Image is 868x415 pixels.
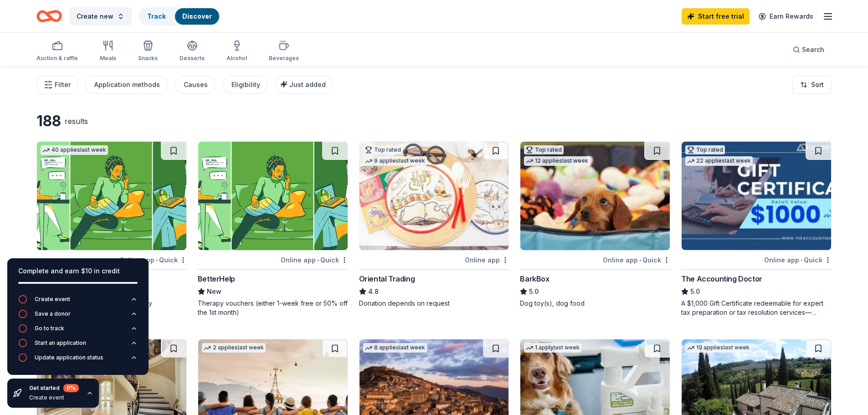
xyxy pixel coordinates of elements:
button: Beverages [269,36,299,67]
button: Go to track [18,324,138,338]
button: Just added [275,76,333,94]
div: 0 % [63,384,79,392]
button: Filter [36,76,78,94]
a: Start free trial [682,8,750,25]
div: Create event [35,296,70,303]
div: Get started [29,384,79,392]
a: Image for The Accounting DoctorTop rated22 applieslast weekOnline app•QuickThe Accounting Doctor5... [681,141,832,317]
div: Alcohol [226,55,247,62]
button: Desserts [180,36,205,67]
span: Filter [55,79,71,90]
a: Track [147,12,166,20]
div: Save a donor [35,310,71,318]
span: • [156,256,158,264]
div: 40 applies last week [41,145,108,155]
span: Create new [77,11,113,22]
div: Auction & raffle [36,55,78,62]
button: Meals [100,36,116,67]
span: Search [802,44,824,55]
img: Image for Oriental Trading [360,142,509,250]
div: BarkBox [520,273,549,284]
div: Causes [184,79,208,90]
a: Image for BetterHelpOnline app•QuickBetterHelpNewTherapy vouchers (either 1-week free or 50% off ... [198,141,348,317]
span: • [801,256,802,264]
button: Eligibility [222,76,267,94]
button: Save a donor [18,309,138,324]
div: Top rated [363,145,403,154]
div: Desserts [180,55,205,62]
div: 9 applies last week [363,156,427,166]
button: Causes [175,76,215,94]
div: Application methods [94,79,160,90]
div: Therapy vouchers (either 1-week free or 50% off the 1st month) [198,299,348,317]
div: 12 applies last week [524,156,590,166]
span: Sort [811,79,824,90]
div: Top rated [685,145,725,154]
a: Discover [182,12,212,20]
button: Application methods [85,76,167,94]
button: Update application status [18,353,138,368]
button: TrackDiscover [139,7,220,26]
button: Auction & raffle [36,36,78,67]
div: Online app Quick [603,254,670,266]
a: Home [36,5,62,27]
button: Sort [792,76,832,94]
button: Search [786,41,832,59]
span: 5.0 [529,286,539,297]
div: 10 applies last week [685,343,751,353]
div: Online app Quick [281,254,348,266]
div: Online app [465,254,509,266]
div: Eligibility [231,79,260,90]
img: Image for BetterHelp Social Impact [37,142,186,250]
a: Image for BetterHelp Social Impact40 applieslast weekOnline app•QuickBetterHelp Social ImpactNewV... [36,141,187,308]
a: Earn Rewards [753,8,819,25]
img: Image for BetterHelp [198,142,348,250]
div: Dog toy(s), dog food [520,299,670,308]
div: Snacks [138,55,158,62]
div: 1 apply last week [524,343,581,353]
div: Donation depends on request [359,299,509,308]
div: Oriental Trading [359,273,415,284]
span: Just added [289,81,326,88]
div: Meals [100,55,116,62]
button: Snacks [138,36,158,67]
div: Complete and earn $10 in credit [18,266,138,277]
div: Update application status [35,354,103,361]
div: Online app Quick [764,254,832,266]
div: 22 applies last week [685,156,753,166]
div: 188 [36,112,61,130]
button: Start an application [18,338,138,353]
div: Beverages [269,55,299,62]
img: Image for BarkBox [520,142,670,250]
span: 4.8 [368,286,379,297]
a: Image for BarkBoxTop rated12 applieslast weekOnline app•QuickBarkBox5.0Dog toy(s), dog food [520,141,670,308]
div: Create event [29,394,79,401]
img: Image for The Accounting Doctor [682,142,831,250]
div: 2 applies last week [202,343,266,353]
button: Alcohol [226,36,247,67]
span: New [207,286,221,297]
button: Create new [69,7,132,26]
div: Top rated [524,145,564,154]
button: Create event [18,295,138,309]
div: Start an application [35,339,86,347]
div: Go to track [35,325,64,332]
span: 5.0 [690,286,700,297]
div: A $1,000 Gift Certificate redeemable for expert tax preparation or tax resolution services—recipi... [681,299,832,317]
span: • [639,256,641,264]
div: BetterHelp [198,273,235,284]
div: The Accounting Doctor [681,273,762,284]
div: 8 applies last week [363,343,427,353]
div: results [65,116,88,127]
a: Image for Oriental TradingTop rated9 applieslast weekOnline appOriental Trading4.8Donation depend... [359,141,509,308]
span: • [317,256,319,264]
